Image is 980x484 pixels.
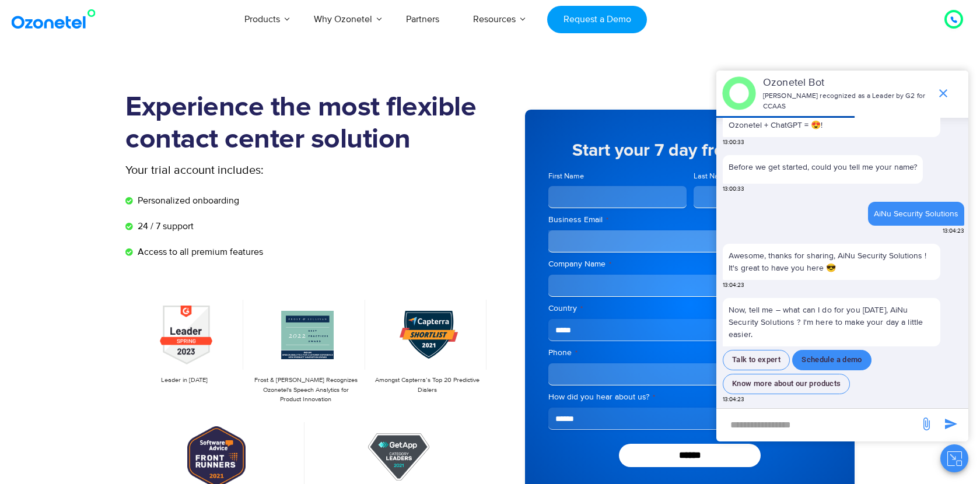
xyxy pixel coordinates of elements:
[548,171,687,182] label: First Name
[723,281,744,290] span: 13:04:23
[723,138,744,147] span: 13:00:33
[723,350,790,370] button: Talk to expert
[253,376,359,405] p: Frost & [PERSON_NAME] Recognizes Ozonetel's Speech Analytics for Product Innovation
[548,258,831,270] label: Company Name
[723,374,850,394] button: Know more about our products
[125,162,402,179] p: Your trial account includes:
[792,350,871,370] button: Schedule a demo
[374,376,481,395] p: Amongst Capterra’s Top 20 Predictive Dialers
[135,194,239,208] span: Personalized onboarding
[548,214,831,226] label: Business Email
[729,161,917,173] p: Before we get started, could you tell me your name?
[135,219,194,233] span: 24 / 7 support
[548,303,831,314] label: Country
[547,6,647,33] a: Request a Demo
[932,82,955,105] span: end chat or minimize
[722,415,914,436] div: new-msg-input
[548,391,831,403] label: How did you hear about us?
[723,395,744,404] span: 13:04:23
[729,107,935,131] p: You know what's even better than [PERSON_NAME]? Ozonetel + ChatGPT = 😍!
[729,250,935,274] p: Awesome, thanks for sharing, AiNu Security Solutions ! It's great to have you here 😎
[915,412,938,436] span: send message
[548,142,831,159] h5: Start your 7 day free trial now
[939,412,963,436] span: send message
[722,76,756,110] img: header
[763,75,930,91] p: Ozonetel Bot
[943,227,964,236] span: 13:04:23
[763,91,930,112] p: [PERSON_NAME] recognized as a Leader by G2 for CCAAS
[940,444,968,472] button: Close chat
[131,376,237,385] p: Leader in [DATE]
[548,347,831,359] label: Phone
[694,171,832,182] label: Last Name
[723,185,744,194] span: 13:00:33
[723,298,940,346] p: Now, tell me – what can I do for you [DATE], AiNu Security Solutions ? I'm here to make your day ...
[874,208,958,220] div: AiNu Security Solutions
[135,245,263,259] span: Access to all premium features
[125,92,490,156] h1: Experience the most flexible contact center solution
